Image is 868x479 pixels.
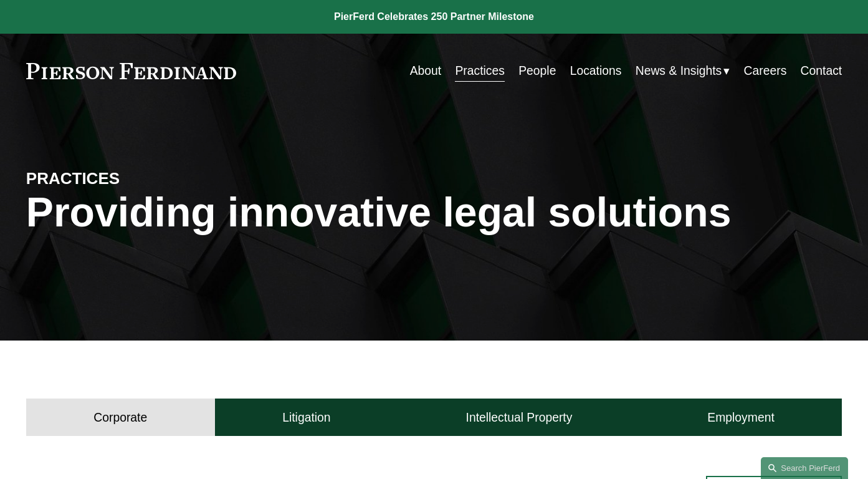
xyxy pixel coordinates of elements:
[26,189,842,236] h1: Providing innovative legal solutions
[26,168,230,189] h4: PRACTICES
[636,59,730,83] a: folder dropdown
[744,59,787,83] a: Careers
[410,59,442,83] a: About
[707,410,774,425] h4: Employment
[636,60,722,82] span: News & Insights
[761,457,848,479] a: Search this site
[570,59,622,83] a: Locations
[466,410,573,425] h4: Intellectual Property
[282,410,330,425] h4: Litigation
[518,59,556,83] a: People
[801,59,842,83] a: Contact
[455,59,504,83] a: Practices
[93,410,147,425] h4: Corporate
